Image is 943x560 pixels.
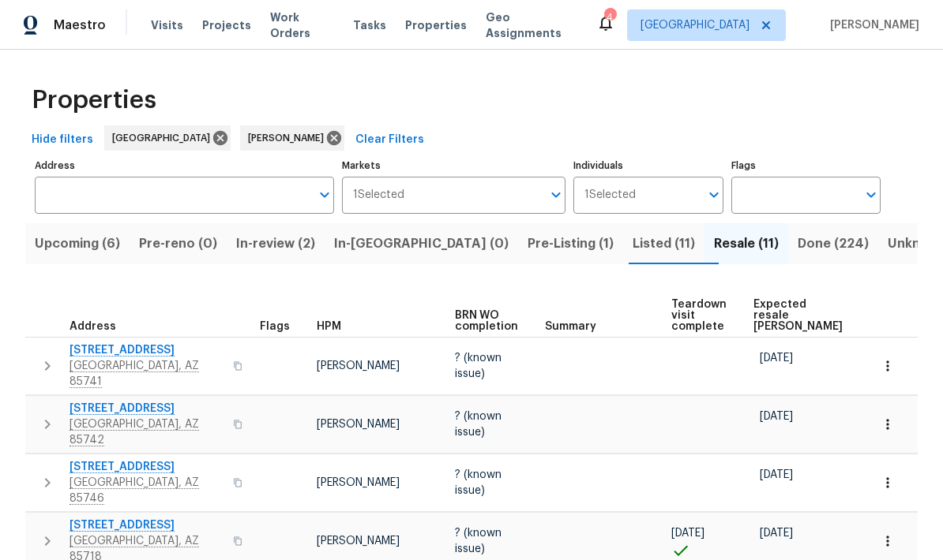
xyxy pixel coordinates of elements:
span: [DATE] [760,469,793,480]
span: Upcoming (6) [35,233,120,255]
span: [DATE] [760,353,793,364]
span: Summary [545,321,596,332]
label: Individuals [573,161,723,170]
span: Pre-reno (0) [139,233,217,255]
span: BRN WO completion [455,310,518,332]
span: HPM [317,321,341,332]
span: In-[GEOGRAPHIC_DATA] (0) [334,233,509,255]
div: 4 [604,9,615,25]
button: Open [545,184,567,206]
span: ? (known issue) [455,353,502,379]
span: 1 Selected [584,189,636,202]
button: Hide filters [25,125,100,155]
span: Flags [260,321,290,332]
label: Address [35,161,334,170]
span: [PERSON_NAME] [317,477,400,488]
span: [PERSON_NAME] [317,360,400,371]
span: 1 Selected [353,189,404,202]
span: [GEOGRAPHIC_DATA] [641,17,750,33]
span: Projects [202,17,251,33]
span: Visits [151,17,183,33]
button: Open [703,184,725,206]
label: Flags [731,161,881,170]
span: Address [70,321,116,332]
span: Maestro [54,17,106,33]
span: Tasks [353,20,386,31]
span: ? (known issue) [455,528,502,554]
button: Clear Filters [349,125,430,155]
span: Hide filters [32,130,93,150]
span: Pre-Listing (1) [528,233,614,255]
span: Geo Assignments [486,9,577,41]
span: [PERSON_NAME] [317,419,400,430]
button: Open [860,184,882,206]
span: Expected resale [PERSON_NAME] [753,299,843,332]
label: Markets [342,161,566,170]
span: In-review (2) [236,233,315,255]
span: Clear Filters [355,130,424,150]
span: Work Orders [270,9,334,41]
span: ? (known issue) [455,411,502,438]
span: Resale (11) [714,233,779,255]
div: [PERSON_NAME] [240,125,344,151]
span: [GEOGRAPHIC_DATA] [112,130,216,146]
span: Properties [32,92,156,108]
span: Listed (11) [633,233,695,255]
span: [PERSON_NAME] [248,130,330,146]
div: [GEOGRAPHIC_DATA] [104,125,231,151]
span: Properties [405,17,467,33]
span: Done (224) [798,233,869,255]
span: [PERSON_NAME] [824,17,919,33]
span: ? (known issue) [455,469,502,496]
button: Open [314,184,336,206]
span: [PERSON_NAME] [317,536,400,547]
span: [DATE] [671,528,704,539]
span: Teardown visit complete [671,299,727,332]
span: [DATE] [760,528,793,539]
span: [DATE] [760,411,793,422]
